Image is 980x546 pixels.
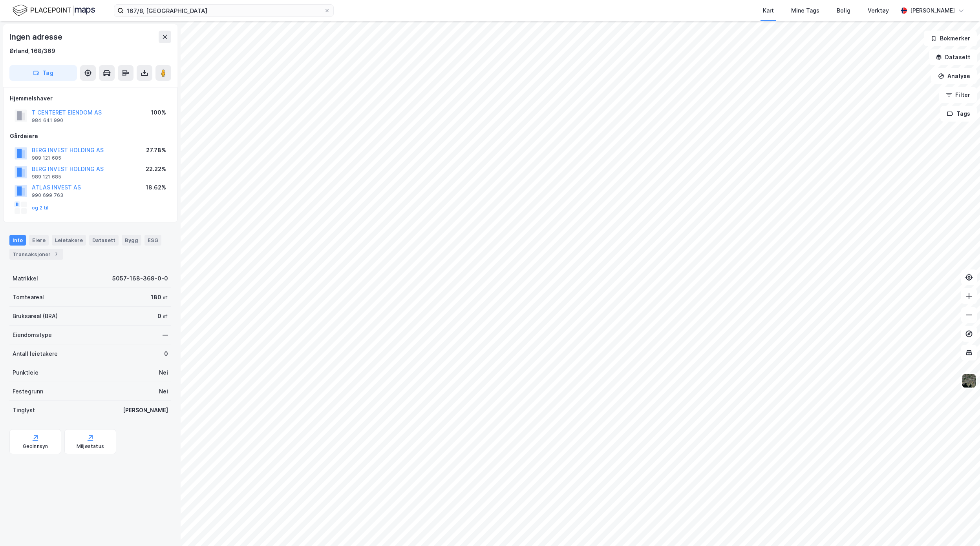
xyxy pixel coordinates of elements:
[32,192,63,198] div: 990 699 763
[931,68,977,84] button: Analyse
[13,349,58,359] div: Antall leietakere
[13,293,44,302] div: Tomteareal
[13,330,52,340] div: Eiendomstype
[13,406,35,415] div: Tinglyst
[159,387,168,396] div: Nei
[23,443,48,450] div: Geoinnsyn
[9,249,63,260] div: Transaksjoner
[146,183,166,192] div: 18.62%
[9,235,26,245] div: Info
[151,108,166,117] div: 100%
[837,6,850,15] div: Bolig
[146,164,166,174] div: 22.22%
[13,274,38,283] div: Matrikkel
[32,174,61,180] div: 989 121 685
[123,406,168,415] div: [PERSON_NAME]
[146,146,166,155] div: 27.78%
[941,508,980,546] iframe: Chat Widget
[929,49,977,65] button: Datasett
[13,387,43,396] div: Festegrunn
[89,235,119,245] div: Datasett
[52,250,60,258] div: 7
[29,235,49,245] div: Eiere
[10,94,171,103] div: Hjemmelshaver
[13,368,38,377] div: Punktleie
[13,4,95,17] img: logo.f888ab2527a4732fd821a326f86c7f29.svg
[868,6,889,15] div: Verktøy
[9,31,64,43] div: Ingen adresse
[77,443,104,450] div: Miljøstatus
[924,31,977,46] button: Bokmerker
[910,6,955,15] div: [PERSON_NAME]
[164,349,168,359] div: 0
[144,235,161,245] div: ESG
[151,293,168,302] div: 180 ㎡
[9,65,77,81] button: Tag
[52,235,86,245] div: Leietakere
[940,106,977,122] button: Tags
[763,6,774,15] div: Kart
[10,131,171,141] div: Gårdeiere
[163,330,168,340] div: —
[941,508,980,546] div: Kontrollprogram for chat
[9,46,55,56] div: Ørland, 168/369
[32,155,61,161] div: 989 121 685
[112,274,168,283] div: 5057-168-369-0-0
[13,311,58,321] div: Bruksareal (BRA)
[159,368,168,377] div: Nei
[124,5,324,16] input: Søk på adresse, matrikkel, gårdeiere, leietakere eller personer
[122,235,141,245] div: Bygg
[939,87,977,103] button: Filter
[962,373,976,388] img: 9k=
[157,311,168,321] div: 0 ㎡
[791,6,819,15] div: Mine Tags
[32,117,63,124] div: 984 641 990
